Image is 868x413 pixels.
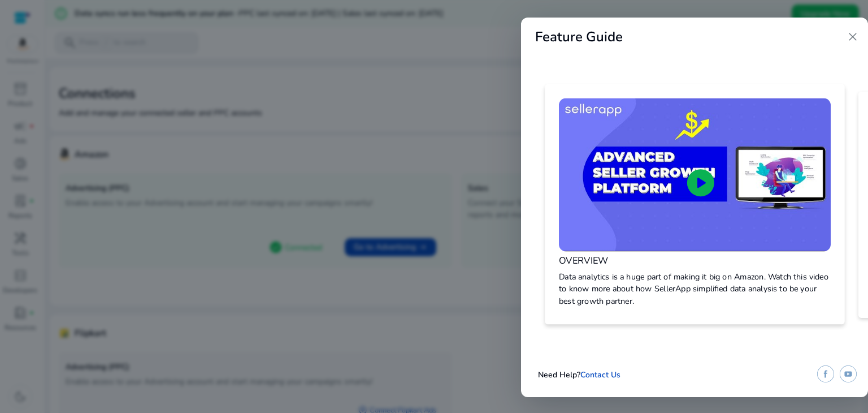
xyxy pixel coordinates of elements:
[535,29,623,45] h2: Feature Guide
[684,166,717,199] span: play_circle
[846,30,860,44] span: close
[559,256,831,267] h4: OVERVIEW
[580,369,620,380] a: Contact Us
[559,98,831,252] img: sddefault.jpg
[538,371,620,380] h5: Need Help?
[559,271,831,308] p: Data analytics is a huge part of making it big on Amazon. Watch this video to know more about how...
